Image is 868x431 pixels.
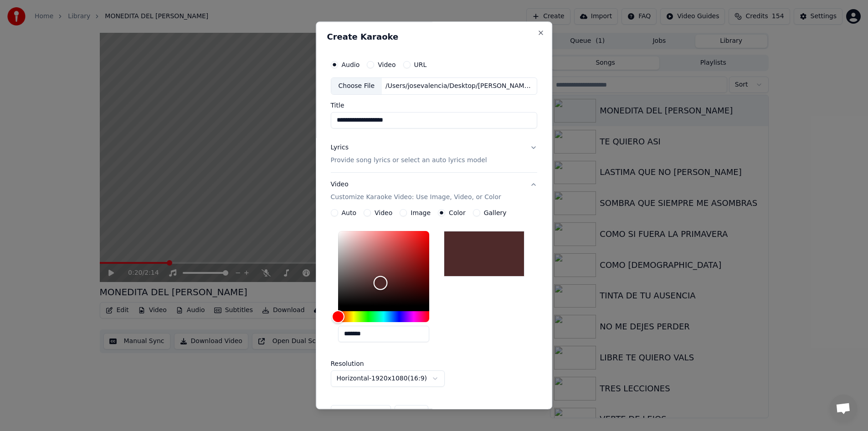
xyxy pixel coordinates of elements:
label: Gallery [484,210,507,216]
p: Provide song lyrics or select an auto lyrics model [331,156,487,165]
label: Color [449,210,466,216]
div: /Users/josevalencia/Desktop/[PERSON_NAME]/CANCIONES 1/LAS COSAS QUE MUEREN.wav [382,82,537,91]
label: Video [375,210,392,216]
p: Customize Karaoke Video: Use Image, Video, or Color [331,193,501,202]
button: VideoCustomize Karaoke Video: Use Image, Video, or Color [331,173,538,209]
button: Set as Default [331,405,391,421]
div: Lyrics [331,143,349,152]
div: Choose File [331,78,382,94]
div: Color [338,231,429,306]
div: VideoCustomize Karaoke Video: Use Image, Video, or Color [331,209,538,429]
h2: Create Karaoke [327,33,541,41]
button: Reset [395,405,428,421]
label: Video [378,62,396,68]
label: Auto [342,210,357,216]
label: Audio [342,62,360,68]
label: URL [414,62,427,68]
label: Image [411,210,431,216]
label: Title [331,102,538,108]
label: Resolution [331,360,422,367]
div: Video [331,180,501,202]
div: Hue [338,311,429,322]
button: LyricsProvide song lyrics or select an auto lyrics model [331,136,538,172]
